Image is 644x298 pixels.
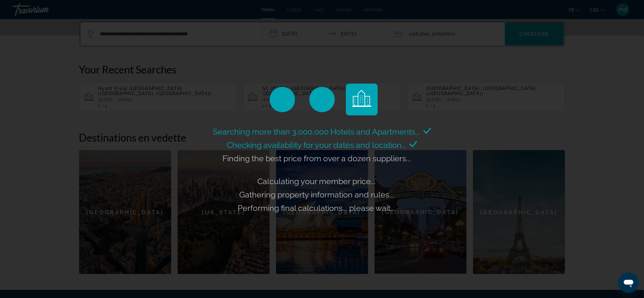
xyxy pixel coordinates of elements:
[239,190,394,199] span: Gathering property information and rules...
[619,273,639,293] iframe: Bouton de lancement de la fenêtre de messagerie
[213,127,420,136] span: Searching more than 3,000,000 Hotels and Apartments...
[258,177,376,186] span: Calculating your member price...
[222,154,411,163] span: Finding the best price from over a dozen suppliers...
[238,203,396,213] span: Performing final calculations... please wait...
[227,140,406,150] span: Checking availability for your dates and location...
